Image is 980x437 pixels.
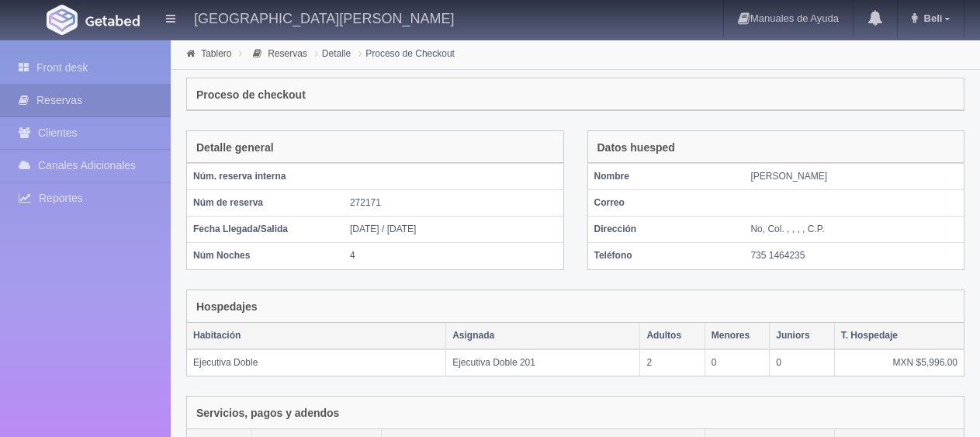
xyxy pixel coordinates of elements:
[744,164,964,190] td: [PERSON_NAME]
[834,349,964,376] td: MXN $5,996.00
[744,217,964,243] td: No, Col. , , , , C.P.
[85,15,140,26] img: Getabed
[187,349,446,376] td: Ejecutiva Doble
[834,323,964,349] th: T. Hospedaje
[196,89,306,101] h4: Proceso de checkout
[187,190,344,217] th: Núm de reserva
[640,323,705,349] th: Adultos
[588,190,745,217] th: Correo
[47,5,78,35] img: Getabed
[588,164,745,190] th: Nombre
[446,323,640,349] th: Asignada
[196,142,274,154] h4: Detalle general
[597,142,675,154] h4: Datos huesped
[705,349,769,376] td: 0
[311,46,355,61] li: Detalle
[194,8,454,27] h4: [GEOGRAPHIC_DATA][PERSON_NAME]
[187,164,344,190] th: Núm. reserva interna
[268,48,307,59] a: Reservas
[201,48,231,59] a: Tablero
[344,243,563,269] td: 4
[344,190,563,217] td: 272171
[355,46,459,61] li: Proceso de Checkout
[196,408,339,419] h4: Servicios, pagos y adendos
[744,243,964,269] td: 735 1464235
[588,243,745,269] th: Teléfono
[770,323,834,349] th: Juniors
[187,323,446,349] th: Habitación
[705,323,769,349] th: Menores
[446,349,640,376] td: Ejecutiva Doble 201
[770,349,834,376] td: 0
[640,349,705,376] td: 2
[187,243,344,269] th: Núm Noches
[344,217,563,243] td: [DATE] / [DATE]
[920,12,943,24] span: Beli
[187,217,344,243] th: Fecha Llegada/Salida
[196,301,258,313] h4: Hospedajes
[588,217,745,243] th: Dirección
